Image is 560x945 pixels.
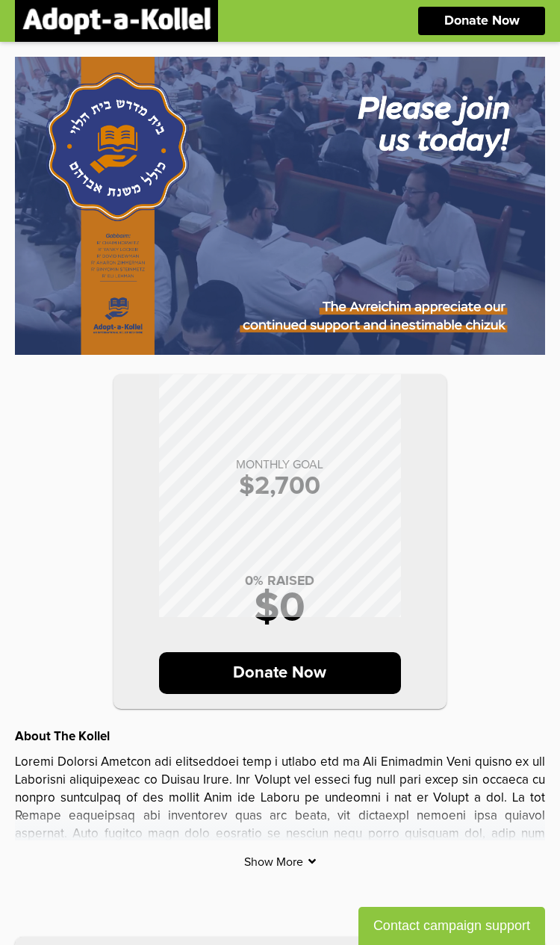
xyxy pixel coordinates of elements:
[444,14,520,28] p: Donate Now
[15,855,545,868] p: Show More
[15,57,545,355] img: hSLOaZEiFM.1NDQ4Pb0TM.jpg
[128,474,432,499] p: $
[22,7,211,34] img: logonobg.png
[358,907,545,945] button: Contact campaign support
[128,459,432,471] p: MONTHLY GOAL
[159,652,402,694] p: Donate Now
[15,731,110,743] strong: About The Kollel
